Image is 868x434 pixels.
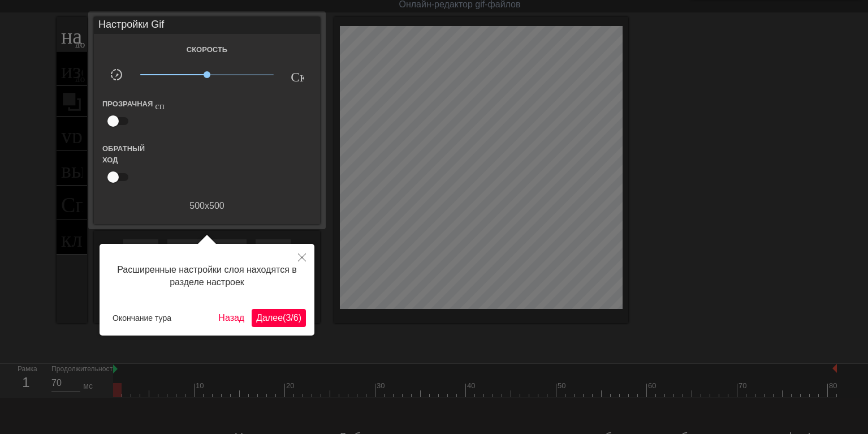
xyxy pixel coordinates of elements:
[256,313,283,323] ya-tr-span: Далее
[117,265,297,287] ya-tr-span: Расширенные настройки слоя находятся в разделе настроек
[214,309,249,327] button: Назад
[218,313,244,323] ya-tr-span: Назад
[290,244,314,270] button: Закрыть
[299,313,301,323] ya-tr-span: )
[252,309,306,327] button: Далее
[283,313,286,323] ya-tr-span: (
[293,313,299,323] ya-tr-span: 6
[108,310,176,326] button: Окончание тура
[291,313,293,323] ya-tr-span: /
[286,313,291,323] ya-tr-span: 3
